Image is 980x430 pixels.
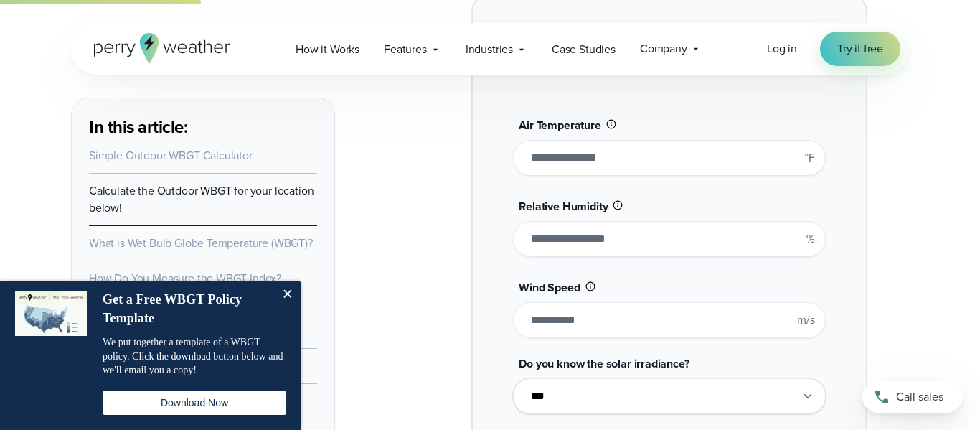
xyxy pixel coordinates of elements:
a: Call sales [862,381,963,413]
img: dialog featured image [15,291,87,336]
a: Simple Outdoor WBGT Calculator [89,147,253,164]
span: Industries [466,41,513,58]
span: Features [384,41,427,58]
a: Log in [767,40,797,57]
a: How Do You Measure the WBGT Index? [89,270,281,286]
span: Air Temperature [519,117,600,134]
span: Case Studies [552,41,616,58]
a: Calculate the Outdoor WBGT for your location below! [89,182,314,216]
h3: In this article: [89,116,317,139]
span: Log in [767,40,797,57]
p: We put together a template of a WBGT policy. Click the download button below and we'll email you ... [103,335,286,378]
a: What is Wet Bulb Globe Temperature (WBGT)? [89,235,313,251]
span: Try it free [837,40,883,57]
span: Do you know the solar irradiance? [519,355,689,372]
span: How it Works [296,41,359,58]
h4: Get a Free WBGT Policy Template [103,291,271,327]
a: Case Studies [540,34,628,64]
span: Wind Speed [519,279,580,296]
span: Call sales [896,388,943,406]
button: Close [273,281,301,309]
span: Company [640,40,687,57]
span: Relative Humidity [519,198,608,215]
a: Try it free [820,32,900,66]
a: How it Works [283,34,372,64]
button: Download Now [103,391,286,415]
